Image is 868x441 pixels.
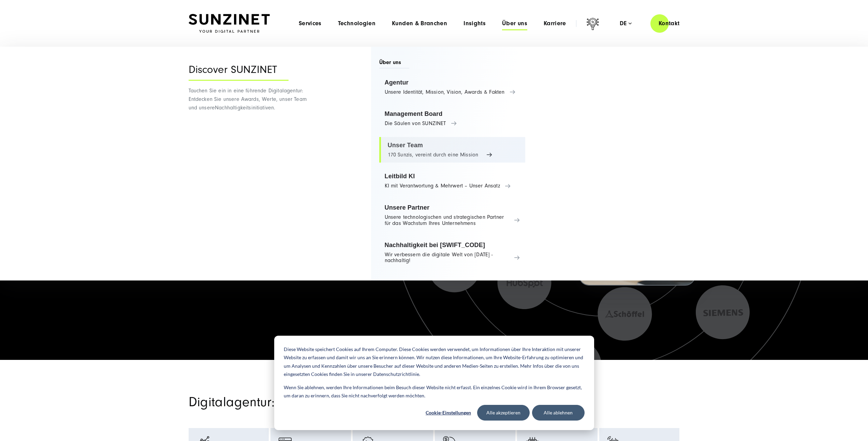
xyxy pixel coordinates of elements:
[379,106,526,132] a: Management Board Die Säulen von SUNZINET
[189,64,289,81] div: Discover SUNZINET
[189,88,307,111] span: Tauchen Sie ein in eine führende Digitalagentur: Entdecken Sie unsere Awards, Werte, unser Team u...
[532,405,585,421] button: Alle ablehnen
[464,20,486,27] a: Insights
[379,168,526,194] a: Leitbild KI KI mit Verantwortung & Mehrwert – Unser Ansatz
[189,14,270,33] img: SUNZINET Full Service Digital Agentur
[189,394,513,410] h2: Digitalagentur: Unsere Services
[544,20,566,27] a: Karriere
[620,20,632,27] div: de
[392,20,447,27] a: Kunden & Branchen
[274,336,594,430] div: Cookie banner
[379,74,526,100] a: Agentur Unsere Identität, Mission, Vision, Awards & Fakten
[379,59,410,69] span: Über uns
[650,14,688,33] a: Kontakt
[299,20,322,27] a: Services
[502,20,527,27] a: Über uns
[379,237,526,269] a: Nachhaltigkeit bei [SWIFT_CODE] Wir verbessern die digitale Welt von [DATE] - nachhaltig!
[284,345,585,379] p: Diese Website speichert Cookies auf Ihrem Computer. Diese Cookies werden verwendet, um Informatio...
[379,137,526,163] a: Unser Team 170 Sunzis, vereint durch eine Mission
[284,383,585,400] p: Wenn Sie ablehnen, werden Ihre Informationen beim Besuch dieser Website nicht erfasst. Ein einzel...
[189,47,317,280] div: Nachhaltigkeitsinitiativen.
[477,405,530,421] button: Alle akzeptieren
[422,405,475,421] button: Cookie-Einstellungen
[379,199,526,231] a: Unsere Partner Unsere technologischen und strategischen Partner für das Wachstum Ihres Unternehmens
[338,20,376,27] a: Technologien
